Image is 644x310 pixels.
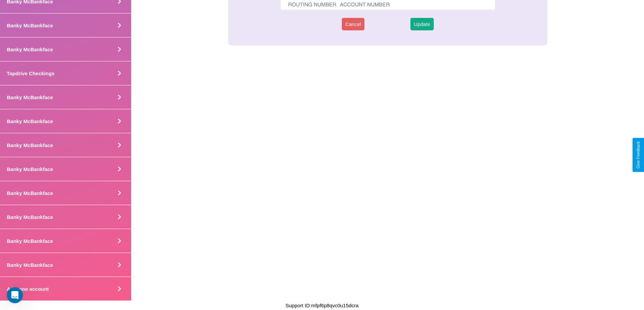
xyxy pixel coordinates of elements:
h4: Banky McBankface [7,166,53,172]
button: Update [410,18,433,30]
button: Cancel [342,18,364,30]
p: Support ID: mfpf6p8qvc0u15dcra [286,301,359,310]
h4: Banky McBankface [7,23,53,28]
h4: Banky McBankface [7,214,53,220]
h4: Tapdrive Checkings [7,71,54,76]
h4: Add new account [7,286,49,292]
h4: Banky McBankface [7,118,53,124]
h4: Banky McBankface [7,94,53,100]
h4: Banky McBankface [7,142,53,148]
div: Give Feedback [636,141,641,169]
h4: Banky McBankface [7,262,53,268]
h4: Banky McBankface [7,190,53,196]
h4: Banky McBankface [7,238,53,244]
h4: Banky McBankface [7,47,53,52]
iframe: Intercom live chat [7,287,23,303]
